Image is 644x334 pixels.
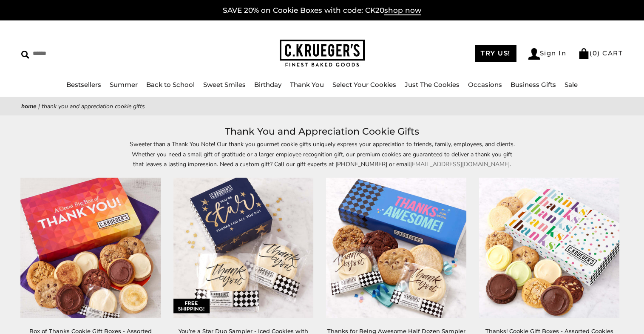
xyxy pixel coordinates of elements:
img: Thanks for Being Awesome Half Dozen Sampler - Assorted Cookies [326,178,467,318]
input: Search [21,47,164,60]
a: (0) CART [578,49,623,57]
h1: Thank You and Appreciation Cookie Gifts [34,124,610,139]
img: Box of Thanks Cookie Gift Boxes - Assorted Cookies [20,178,161,318]
span: | [38,102,40,110]
span: 0 [593,49,598,57]
img: Bag [578,48,590,59]
img: Account [528,48,540,60]
a: Home [21,102,37,110]
img: Thanks! Cookie Gift Boxes - Assorted Cookies [479,178,619,318]
a: Select Your Cookies [332,81,396,89]
a: Summer [110,81,138,89]
span: shop now [384,6,421,15]
p: Sweeter than a Thank You Note! Our thank you gourmet cookie gifts uniquely express your appreciat... [127,139,518,169]
a: Back to School [146,81,195,89]
a: SAVE 20% on Cookie Boxes with code: CK20shop now [223,6,421,15]
img: You’re a Star Duo Sampler - Iced Cookies with Messages [173,178,314,318]
a: Sign In [528,48,567,60]
a: Just The Cookies [405,81,460,89]
nav: breadcrumbs [21,101,623,111]
a: Sweet Smiles [203,81,246,89]
a: Occasions [468,81,502,89]
a: [EMAIL_ADDRESS][DOMAIN_NAME] [410,160,510,168]
a: Birthday [254,81,281,89]
img: C.KRUEGER'S [280,40,365,67]
span: Thank You and Appreciation Cookie Gifts [42,102,145,110]
a: Thank You [290,81,324,89]
a: Sale [565,81,578,89]
a: TRY US! [475,45,516,62]
a: Bestsellers [66,81,101,89]
a: Business Gifts [511,81,556,89]
img: Search [21,51,29,59]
